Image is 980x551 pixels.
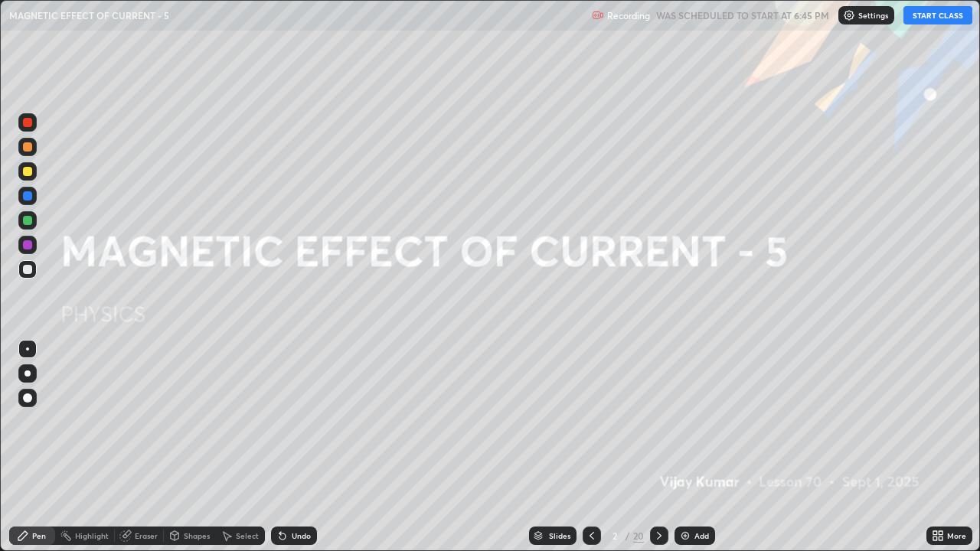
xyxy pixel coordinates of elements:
[9,9,169,21] p: MAGNETIC EFFECT OF CURRENT - 5
[903,6,972,24] button: START CLASS
[32,532,46,540] div: Pen
[843,9,855,21] img: class-settings-icons
[858,11,888,19] p: Settings
[236,532,259,540] div: Select
[75,532,109,540] div: Highlight
[694,532,709,540] div: Add
[607,10,650,21] p: Recording
[679,530,691,542] img: add-slide-button
[592,9,604,21] img: recording.375f2c34.svg
[184,532,210,540] div: Shapes
[292,532,311,540] div: Undo
[626,531,630,540] div: /
[607,531,622,540] div: 2
[633,529,644,543] div: 20
[947,532,966,540] div: More
[549,532,570,540] div: Slides
[656,8,829,22] h5: WAS SCHEDULED TO START AT 6:45 PM
[135,532,158,540] div: Eraser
